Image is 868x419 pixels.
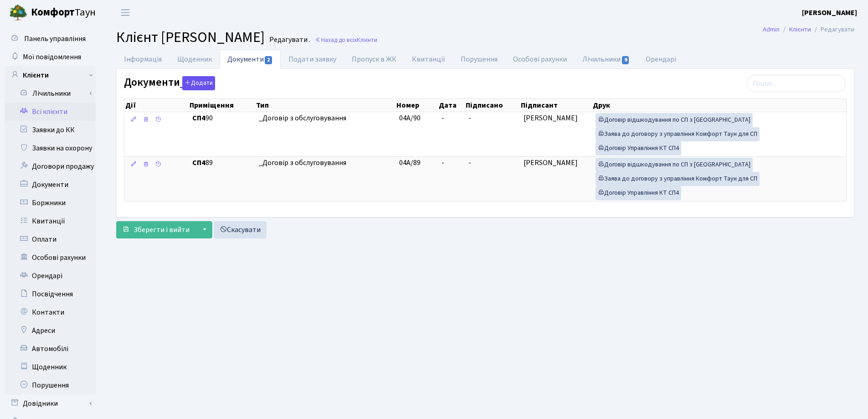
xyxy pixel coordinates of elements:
a: Admin [763,25,780,34]
span: 2 [265,56,272,64]
button: Зберегти і вийти [116,221,195,238]
span: - [442,113,444,123]
a: Договір Управління КТ СП4 [596,186,681,200]
a: Панель управління [5,30,96,48]
a: Орендарі [5,267,96,285]
a: Квитанції [5,212,96,230]
a: Назад до всіхКлієнти [315,36,377,44]
a: Оплати [5,230,96,248]
a: Подати заявку [281,50,344,69]
a: Боржники [5,194,96,212]
th: Друк [592,99,846,112]
th: Номер [395,99,438,112]
span: - [442,158,444,168]
span: - [468,158,471,168]
span: [PERSON_NAME] [524,158,578,168]
span: 04А/90 [399,113,421,123]
span: [PERSON_NAME] [524,113,578,123]
th: Підписант [520,99,591,112]
a: Лічильники [575,50,637,69]
span: _Договір з обслуговування [259,158,392,168]
b: СП4 [192,158,205,168]
a: Заявки до КК [5,121,96,139]
a: Заявки на охорону [5,139,96,157]
img: logo.png [9,4,27,22]
label: Документи [124,76,215,90]
span: Клієнт [PERSON_NAME] [116,27,265,48]
th: Підписано [465,99,520,112]
a: Щоденник [5,358,96,376]
a: Контакти [5,303,96,321]
span: 9 [622,56,629,64]
b: СП4 [192,113,205,123]
a: Пропуск в ЖК [344,50,404,69]
a: Довідники [5,394,96,413]
a: Мої повідомлення [5,48,96,66]
a: Клієнти [5,66,96,84]
a: Посвідчення [5,285,96,303]
button: Переключити навігацію [114,5,137,20]
a: Особові рахунки [5,248,96,267]
span: Панель управління [24,34,86,44]
a: Документи [220,50,281,69]
th: Приміщення [189,99,255,112]
a: Договір Управління КТ СП4 [596,141,681,155]
a: Інформація [116,50,169,69]
a: Договір відшкодування по СП з [GEOGRAPHIC_DATA] [596,158,753,172]
input: Пошук... [747,75,846,92]
a: Договори продажу [5,157,96,176]
small: Редагувати . [267,36,310,44]
a: Заява до договору з управління Комфорт Таун для СП [596,127,760,141]
span: Клієнти [357,36,377,44]
button: Документи [182,76,215,90]
a: Документи [5,176,96,194]
span: 04А/89 [399,158,421,168]
a: Особові рахунки [505,50,575,69]
nav: breadcrumb [749,20,868,39]
b: Комфорт [31,5,75,20]
span: Таун [31,5,96,21]
a: Скасувати [214,221,267,238]
a: Автомобілі [5,340,96,358]
a: Всі клієнти [5,103,96,121]
a: Порушення [5,376,96,394]
th: Тип [255,99,395,112]
a: Щоденник [169,50,220,69]
a: Додати [180,75,215,91]
span: 90 [192,113,252,124]
a: Заява до договору з управління Комфорт Таун для СП [596,172,760,186]
th: Дата [438,99,465,112]
span: Мої повідомлення [23,52,81,62]
a: Орендарі [638,50,684,69]
li: Редагувати [811,25,854,35]
span: Зберегти і вийти [134,225,190,235]
span: - [468,113,471,123]
a: Порушення [453,50,505,69]
th: Дії [124,99,189,112]
a: Адреси [5,321,96,340]
a: Клієнти [789,25,811,34]
span: _Договір з обслуговування [259,113,392,124]
a: Договір відшкодування по СП з [GEOGRAPHIC_DATA] [596,113,753,127]
a: Лічильники [10,84,96,103]
a: Квитанції [404,50,453,69]
b: [PERSON_NAME] [802,8,857,18]
a: [PERSON_NAME] [802,7,857,18]
span: 89 [192,158,252,168]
